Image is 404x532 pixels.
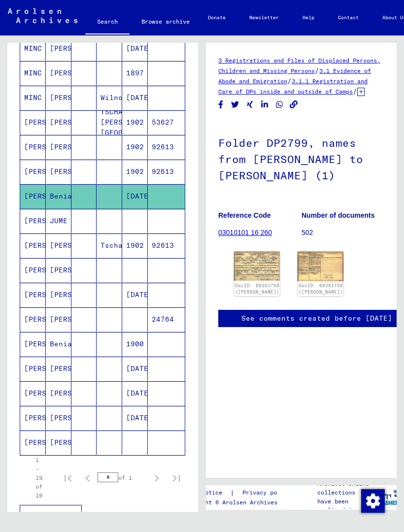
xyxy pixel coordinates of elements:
mat-cell: Wilno [97,86,122,110]
mat-cell: [PERSON_NAME] [46,110,71,134]
b: Reference Code [218,211,271,219]
mat-cell: 1900 [122,332,148,356]
mat-cell: [PERSON_NAME] [20,406,46,430]
mat-cell: 53627 [148,110,185,134]
button: Copy link [289,99,299,111]
mat-cell: MINC [20,61,46,85]
a: Newsletter [237,6,291,30]
a: 3.1.1 Registration and Care of DPs inside and outside of Camps [218,77,368,95]
mat-cell: [PERSON_NAME] [20,233,46,258]
a: Help [291,6,326,30]
mat-cell: 1897 [122,61,148,85]
mat-cell: MINC [20,36,46,61]
mat-cell: [DATE] [122,357,148,381]
mat-cell: [PERSON_NAME] [46,61,71,85]
img: 001.jpg [234,252,280,281]
img: 002.jpg [298,252,343,281]
p: Copyright © Arolsen Archives, 2021 [181,498,303,507]
mat-cell: [PERSON_NAME] [46,381,71,405]
span: / [287,76,292,85]
mat-cell: 1902 [122,233,148,258]
a: Contact [326,6,370,30]
a: Privacy policy [235,488,303,498]
button: Share on LinkedIn [260,99,270,111]
mat-cell: [PERSON_NAME] [20,283,46,307]
mat-cell: [DATE] [122,184,148,208]
mat-cell: [DATE] [122,283,148,307]
mat-cell: [PERSON_NAME] [46,135,71,159]
button: Share on WhatsApp [274,99,285,111]
mat-cell: [DATE] [122,406,148,430]
img: Change consent [361,489,385,513]
button: Previous page [78,468,98,488]
button: Share on Xing [245,99,255,111]
mat-cell: [PERSON_NAME] [46,36,71,61]
mat-cell: 92613 [148,233,185,258]
mat-cell: [PERSON_NAME] [46,160,71,184]
button: First page [58,468,78,488]
a: Browse archive [130,10,202,33]
span: Show less [28,510,68,519]
mat-cell: 24764 [148,307,185,332]
a: Donate [196,6,237,30]
mat-cell: [PERSON_NAME] [46,258,71,282]
mat-cell: [PERSON_NAME] [46,86,71,110]
mat-cell: 1902 [122,110,148,134]
mat-cell: [DATE] [122,381,148,405]
mat-cell: Tschabiscaki [97,233,122,258]
img: Arolsen_neg.svg [8,8,77,23]
a: 3 Registrations and Files of Displaced Persons, Children and Missing Persons [218,57,380,74]
p: 502 [302,228,384,238]
img: yv_logo.png [367,485,404,509]
mat-cell: [PERSON_NAME] [46,307,71,332]
mat-cell: [PERSON_NAME] [46,431,71,455]
div: | [181,488,303,498]
mat-cell: [PERSON_NAME] [20,332,46,356]
mat-cell: [PERSON_NAME] [20,160,46,184]
mat-cell: 92613 [148,135,185,159]
span: / [315,66,319,75]
mat-cell: [PERSON_NAME] [20,258,46,282]
mat-cell: [PERSON_NAME] [20,307,46,332]
a: DocID: 68361758 ([PERSON_NAME]) [235,283,279,295]
div: Change consent [361,489,384,512]
mat-cell: 92613 [148,160,185,184]
mat-cell: [PERSON_NAME] [20,357,46,381]
mat-cell: MINC [20,86,46,110]
mat-cell: [PERSON_NAME] [20,431,46,455]
a: See comments created before [DATE] [241,313,392,324]
mat-cell: 1902 [122,160,148,184]
mat-cell: [PERSON_NAME] [20,209,46,233]
mat-cell: [PERSON_NAME] [20,110,46,134]
a: DocID: 68361758 ([PERSON_NAME]) [299,283,343,295]
p: have been realized in partnership with [317,497,373,524]
button: Share on Facebook [216,99,226,111]
a: 03010101 16 260 [218,229,272,236]
button: Next page [147,468,167,488]
a: Search [85,10,130,35]
h1: Folder DP2799, names from [PERSON_NAME] to [PERSON_NAME] (1) [218,120,384,196]
mat-cell: [DATE] [122,86,148,110]
div: 1 – 19 of 19 [35,456,42,500]
mat-cell: 1902 [122,135,148,159]
button: Show less [20,505,82,524]
mat-cell: [PERSON_NAME] [46,233,71,258]
mat-cell: [PERSON_NAME] [20,381,46,405]
mat-cell: [PERSON_NAME]. [46,283,71,307]
mat-cell: [DATE] [122,36,148,61]
mat-cell: [PERSON_NAME] [46,406,71,430]
button: Share on Twitter [230,99,240,111]
mat-cell: Beniamin [46,184,71,208]
mat-cell: TSCHABISCHKI, [PERSON_NAME][GEOGRAPHIC_DATA] [97,110,122,134]
mat-cell: [PERSON_NAME] [20,184,46,208]
div: of 1 [98,473,147,482]
span: / [353,87,357,96]
mat-cell: Beniamin [46,332,71,356]
b: Number of documents [302,211,375,219]
mat-cell: [PERSON_NAME] [46,357,71,381]
mat-cell: [PERSON_NAME] [20,135,46,159]
button: Last page [167,468,186,488]
mat-cell: JUME [46,209,71,233]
